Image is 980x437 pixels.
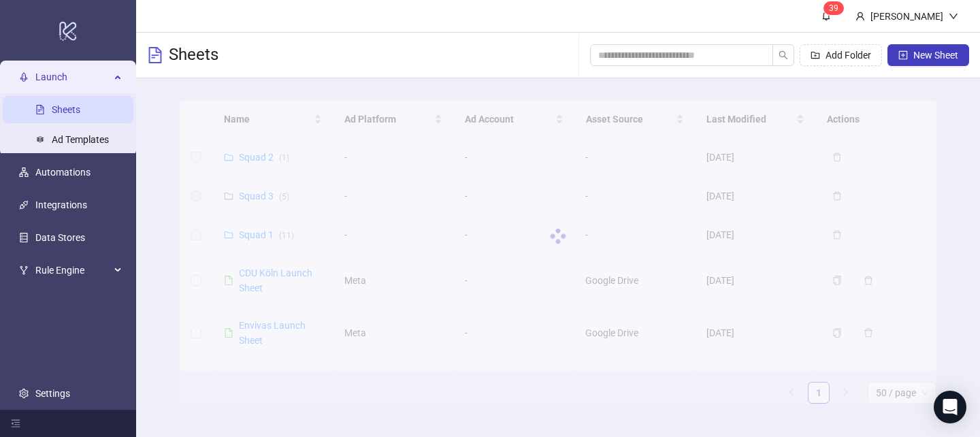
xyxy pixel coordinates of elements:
span: New Sheet [913,50,958,61]
button: Add Folder [800,44,882,66]
span: bell [821,11,831,20]
div: [PERSON_NAME] [865,9,949,24]
span: rocket [19,73,29,82]
span: Rule Engine [35,257,110,285]
span: user [855,12,865,21]
span: down [949,12,958,21]
sup: 39 [823,1,844,15]
a: Data Stores [35,233,85,244]
span: file-text [147,47,163,63]
span: 9 [834,3,838,13]
span: Launch [35,64,110,91]
h3: Sheets [169,44,218,66]
span: search [779,50,788,60]
a: Integrations [35,200,87,211]
span: plus-square [898,50,908,60]
span: fork [19,266,29,276]
span: folder-add [811,50,820,60]
a: Settings [35,388,70,399]
a: Ad Templates [52,135,109,146]
a: Automations [35,167,91,178]
span: menu-fold [11,419,20,428]
div: Open Intercom Messenger [934,391,966,423]
a: Sheets [52,105,80,116]
span: 3 [829,3,834,13]
span: Add Folder [826,50,871,61]
button: New Sheet [887,44,969,66]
